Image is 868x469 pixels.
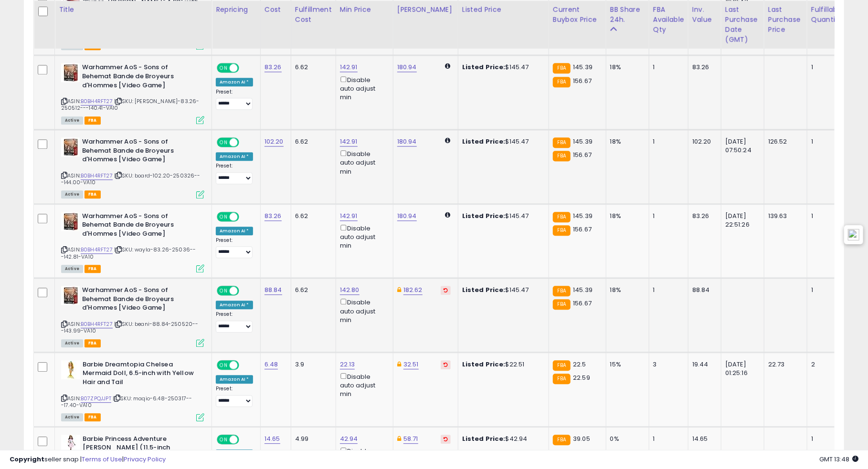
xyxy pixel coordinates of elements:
div: FBA Available Qty [653,4,684,34]
span: All listings currently available for purchase on Amazon [61,413,83,421]
a: 83.26 [265,63,282,72]
span: | SKU: wayla-83.26-25036---142.81-VA10 [61,246,196,260]
i: Calculated using Dynamic Max Price. [445,63,451,69]
b: Listed Price: [462,285,506,294]
div: 6.62 [295,212,328,220]
div: Disable auto adjust min [340,74,386,102]
span: OFF [238,138,253,146]
span: FBA [85,190,101,198]
a: 14.65 [265,434,280,444]
div: BB Share 24h. [610,4,645,24]
div: 1 [811,286,841,294]
span: ON [218,287,230,295]
a: 32.51 [403,360,419,369]
div: $145.47 [462,212,541,220]
div: Disable auto adjust min [340,223,386,250]
div: 1 [653,435,681,443]
span: 22.5 [573,360,586,369]
a: B0BH4RFT27 [81,246,113,254]
span: FBA [85,413,101,421]
a: B0BH4RFT27 [81,97,113,105]
span: FBA [85,265,101,273]
b: Warhammer AoS - Sons of Behemat Bande de Broyeurs d'Hommes [Video Game] [82,286,198,315]
div: Preset: [216,163,253,184]
span: 2025-10-8 13:48 GMT [819,455,858,464]
span: | SKU: [PERSON_NAME]-83.26-250512---140.41-VA10 [61,97,200,112]
span: 156.67 [573,299,592,308]
div: 1 [811,63,841,72]
a: 88.84 [265,285,282,295]
div: ASIN: [61,360,204,420]
span: ON [218,212,230,220]
div: 6.62 [295,137,328,146]
small: FBA [553,77,571,87]
a: 180.94 [397,211,417,221]
div: 126.52 [768,137,800,146]
span: ON [218,361,230,369]
span: ON [218,138,230,146]
div: $22.51 [462,360,541,369]
div: 6.62 [295,286,328,294]
div: 19.44 [692,360,714,369]
b: Warhammer AoS - Sons of Behemat Bande de Broyeurs d'Hommes [Video Game] [82,212,198,241]
div: 3.9 [295,360,328,369]
div: 6.62 [295,63,328,72]
div: Preset: [216,237,253,259]
span: OFF [238,64,253,72]
span: ON [218,64,230,72]
img: 41PRIEYsn-L._SL40_.jpg [61,360,80,379]
div: ASIN: [61,63,204,123]
div: [DATE] 07:50:24 [725,137,757,155]
div: $42.94 [462,435,541,443]
span: OFF [238,361,253,369]
a: 6.48 [265,360,278,369]
img: 51BEn+M75sL._SL40_.jpg [61,137,80,156]
div: Amazon AI * [216,227,253,235]
small: FBA [553,212,571,222]
div: [DATE] 22:51:26 [725,212,757,229]
small: FBA [553,360,571,371]
div: Fulfillment Cost [295,4,332,24]
span: 145.39 [573,285,593,294]
small: FBA [553,63,571,73]
a: 142.91 [340,63,358,72]
span: 156.67 [573,76,592,85]
div: Amazon AI * [216,78,253,86]
span: 145.39 [573,63,593,72]
div: Last Purchase Price [768,4,803,34]
small: FBA [553,286,571,296]
span: 39.05 [573,434,590,443]
a: Privacy Policy [124,455,166,464]
span: 156.67 [573,150,592,159]
a: 22.13 [340,360,355,369]
div: 3 [653,360,681,369]
a: 142.91 [340,137,358,146]
img: 51BEn+M75sL._SL40_.jpg [61,63,80,82]
div: 18% [610,63,642,72]
img: 51BEn+M75sL._SL40_.jpg [61,286,80,305]
div: 18% [610,286,642,294]
span: OFF [238,212,253,220]
div: 1 [811,137,841,146]
span: | SKU: beani-88.84-250520---143.99-VA10 [61,320,199,334]
span: OFF [238,287,253,295]
span: All listings currently available for purchase on Amazon [61,190,83,198]
div: 14.65 [692,435,714,443]
small: FBA [553,435,571,445]
div: Amazon AI * [216,375,253,384]
div: 1 [653,212,681,220]
div: Current Buybox Price [553,4,602,24]
div: 0% [610,435,642,443]
span: All listings currently available for purchase on Amazon [61,339,83,347]
i: Calculated using Dynamic Max Price. [445,212,451,218]
a: 102.20 [265,137,284,146]
div: 83.26 [692,63,714,72]
b: Listed Price: [462,63,506,72]
a: 142.80 [340,285,360,295]
div: 22.73 [768,360,800,369]
small: FBA [553,299,571,310]
img: 41CP7y0eFHL._SL40_.jpg [61,435,80,454]
small: FBA [553,137,571,148]
span: 145.39 [573,211,593,220]
b: Warhammer AoS - Sons of Behemat Bande de Broyeurs d'Hommes [Video Game] [82,137,198,167]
